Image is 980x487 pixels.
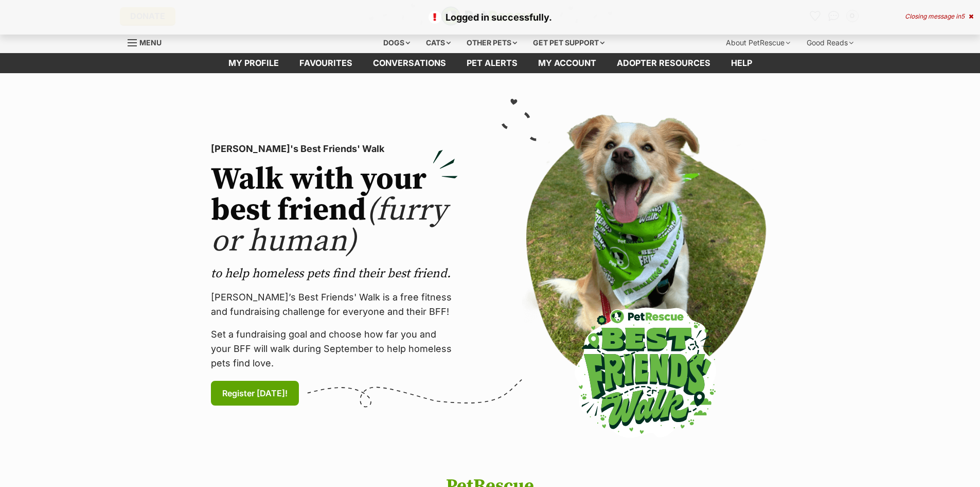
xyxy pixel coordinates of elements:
[139,38,162,47] span: Menu
[218,53,289,73] a: My profile
[211,381,299,406] a: Register [DATE]!
[719,32,797,53] div: About PetRescue
[211,265,458,282] p: to help homeless pets find their best friend.
[211,327,458,371] p: Set a fundraising goal and choose how far you and your BFF will walk during September to help hom...
[456,53,528,73] a: Pet alerts
[607,53,721,73] a: Adopter resources
[459,32,524,53] div: Other pets
[211,142,458,156] p: [PERSON_NAME]'s Best Friends' Walk
[376,32,417,53] div: Dogs
[289,53,363,73] a: Favourites
[211,164,458,257] h2: Walk with your best friend
[222,387,288,399] span: Register [DATE]!
[419,32,458,53] div: Cats
[211,191,447,261] span: (furry or human)
[128,32,169,51] a: Menu
[528,53,607,73] a: My account
[721,53,762,73] a: Help
[211,290,458,319] p: [PERSON_NAME]’s Best Friends' Walk is a free fitness and fundraising challenge for everyone and t...
[363,53,456,73] a: conversations
[526,32,612,53] div: Get pet support
[799,32,861,53] div: Good Reads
